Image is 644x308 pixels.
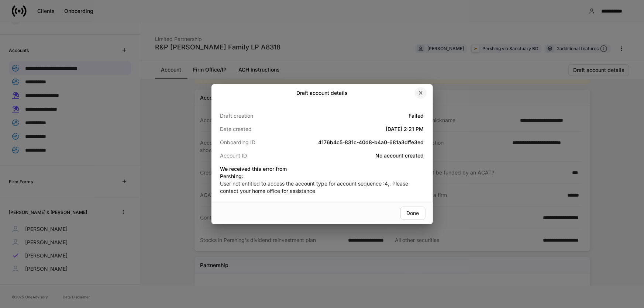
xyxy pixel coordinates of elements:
[220,112,288,120] p: Draft creation
[288,112,424,120] h5: Failed
[288,125,424,133] h5: [DATE] 2:21 PM
[400,207,426,220] button: Done
[220,125,288,133] p: Date created
[220,180,424,195] p: User not entitled to access the account type for account sequence :4,. Please contact your home o...
[220,139,288,146] p: Onboarding ID
[220,152,288,159] p: Account ID
[288,139,424,146] h5: 4176b4c5-831c-40d8-b4a0-681a3dffe3ed
[288,152,424,159] h5: No account created
[296,89,348,97] h2: Draft account details
[220,165,288,180] h5: We received this error from Pershing:
[407,211,419,216] div: Done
